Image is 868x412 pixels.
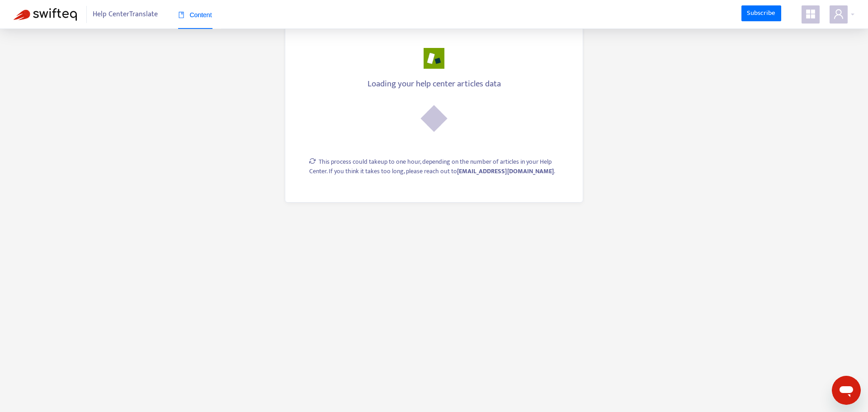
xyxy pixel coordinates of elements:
span: book [178,12,184,18]
strong: [EMAIL_ADDRESS][DOMAIN_NAME] [457,166,554,176]
div: This process could take up to one hour, depending on the number of articles in your Help Center .... [309,157,570,176]
iframe: Button to launch messaging window [832,376,861,405]
img: Swifteq [14,8,77,21]
span: Help Center Translate [93,6,158,23]
img: zendesk_support.png [424,48,444,69]
span: appstore [805,9,816,19]
span: Content [178,11,212,19]
a: Subscribe [741,5,781,22]
span: user [833,9,844,19]
h5: Loading your help center articles data [299,79,569,90]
